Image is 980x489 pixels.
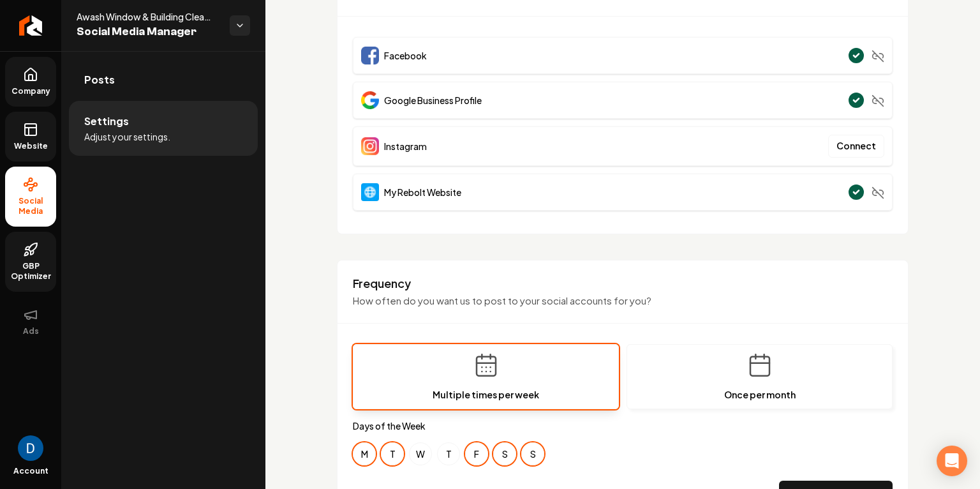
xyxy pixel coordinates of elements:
[9,141,53,151] span: Website
[384,94,482,107] span: Google Business Profile
[18,326,44,336] span: Ads
[84,130,170,143] span: Adjust your settings.
[5,57,56,107] a: Company
[77,23,219,41] span: Social Media Manager
[353,419,893,432] label: Days of the Week
[5,112,56,162] a: Website
[5,232,56,292] a: GBP Optimizer
[353,442,376,465] button: Monday
[69,59,258,100] a: Posts
[18,435,43,461] button: Open user button
[353,344,619,409] button: Multiple times per week
[381,442,404,465] button: Tuesday
[384,186,461,199] span: My Rebolt Website
[18,435,43,461] img: David Rice
[5,297,56,347] button: Ads
[361,183,379,201] img: Website
[521,442,544,465] button: Sunday
[627,344,893,409] button: Once per month
[493,442,516,465] button: Saturday
[465,442,488,465] button: Friday
[353,294,893,308] p: How often do you want us to post to your social accounts for you?
[384,140,427,153] span: Instagram
[384,49,427,62] span: Facebook
[937,446,967,476] div: Open Intercom Messenger
[437,442,460,465] button: Thursday
[84,114,129,129] span: Settings
[409,442,432,465] button: Wednesday
[828,135,884,158] button: Connect
[84,72,115,87] span: Posts
[6,86,56,96] span: Company
[77,10,219,23] span: Awash Window & Building Cleaning Service
[353,276,893,291] h3: Frequency
[361,47,379,64] img: Facebook
[361,137,379,155] img: Instagram
[13,466,48,476] span: Account
[5,261,56,282] span: GBP Optimizer
[19,15,43,36] img: Rebolt Logo
[5,196,56,216] span: Social Media
[361,91,379,109] img: Google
